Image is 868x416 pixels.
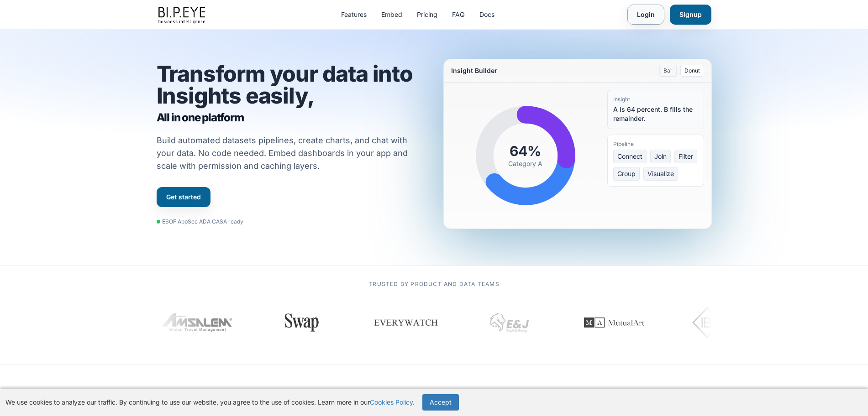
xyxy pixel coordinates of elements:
[417,10,437,19] a: Pricing
[157,218,243,225] div: ESOF AppSec ADA CASA ready
[157,187,210,207] a: Get started
[487,300,533,345] img: EJ Capital
[680,65,704,77] button: Donut
[422,394,459,411] button: Accept
[613,96,698,103] div: Insight
[341,10,367,19] a: Features
[627,5,664,25] a: Login
[613,105,698,123] div: A is 64 percent. B fills the remainder.
[479,10,494,19] a: Docs
[613,150,647,163] span: Connect
[5,398,415,407] p: We use cookies to analyze our traffic. By continuing to use our website, you agree to the use of ...
[162,313,234,332] img: Amsalem
[381,10,402,19] a: Embed
[157,281,712,288] p: Trusted by product and data teams
[508,159,542,168] div: Category A
[692,304,744,341] img: IBI
[157,63,425,125] h1: Transform your data into Insights easily,
[650,150,671,163] span: Join
[157,110,425,125] span: All in one platform
[157,5,209,25] img: bipeye-logo
[670,5,711,25] a: Signup
[674,150,697,163] span: Filter
[280,313,323,332] img: Swap
[451,66,497,75] div: Insight Builder
[370,398,413,406] a: Cookies Policy
[643,167,678,181] span: Visualize
[373,309,439,336] img: Everywatch
[157,134,420,172] p: Build automated datasets pipelines, create charts, and chat with your data. No code needed. Embed...
[659,65,677,77] button: Bar
[508,143,542,159] div: 64%
[573,300,655,345] img: MutualArt
[613,167,640,181] span: Group
[452,10,465,19] a: FAQ
[613,140,698,148] div: Pipeline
